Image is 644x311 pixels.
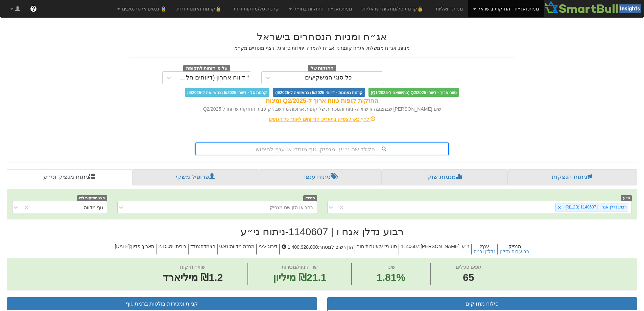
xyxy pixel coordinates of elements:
a: 🔒 נכסים אלטרנטיבים [112,0,171,17]
a: ניתוח הנפקות [507,169,637,185]
font: ₪21.1 מיליון [273,272,327,283]
font: 1140607 [401,244,420,249]
a: ? [25,0,42,17]
font: [DATE] [115,244,130,249]
font: מגמות שוק [427,174,456,180]
font: טווח ארוך - דיווחי Q2/2025 (בהשוואה ל-Q1/2025) [371,90,457,95]
font: נדל"ן ובניה [474,249,496,254]
a: פרופיל משקי [132,169,259,185]
a: ניתוח מנפיק וני״ע [7,169,132,185]
font: AA- [259,244,266,249]
font: שינוי [386,264,396,270]
font: הצג החזקות לפי [79,196,105,200]
font: על פי דוחות לתקופה [186,66,228,71]
font: ריבית [176,244,186,249]
font: מניות ואג״ח - החזקות בחו״ל [294,6,352,12]
font: ניתוח הנפקות [552,174,587,180]
a: מגמות שוק [382,169,507,185]
a: 🔒קרנות סל/מחקות ישראליות [357,0,430,17]
font: ₪1.2 מיליארד [163,272,223,283]
button: רבוע כוח נדל"ן [500,249,529,254]
font: קרנות נאמנות זרות [176,6,215,12]
font: איגרות חוב [357,244,379,249]
a: קרנות סל/מחקות זרות [229,0,284,17]
font: קניות ומכירות בולטות ברמת גוף [126,301,198,307]
font: ני״ע [623,196,630,200]
font: ? [31,5,35,12]
font: קרנות סל/מחקות זרות [234,6,279,12]
font: מנפיק [305,196,315,200]
font: מח"מ מדווה [230,244,255,249]
font: סוג ני״ע [380,244,397,249]
font: 🔒 [417,6,423,12]
font: מדד [190,244,199,249]
font: גוף מדווה [84,205,103,210]
font: : [130,244,131,249]
font: [PERSON_NAME]' ני"ע [421,244,470,249]
font: ניתוח ענפי [304,174,331,180]
font: ניתוח ני״ע [240,226,285,237]
a: 🔒קרנות נאמנות זרות [171,0,229,17]
font: מניות ואג״ח - החזקות בישראל [478,6,539,12]
font: 2.150% [158,244,174,249]
font: מניות דואליות [436,6,463,12]
img: סמארטבול [544,0,644,14]
font: ענף [481,244,489,249]
font: פרופיל משקי [176,174,209,180]
font: 1.81% [377,272,405,283]
font: לחץ כאן לצפייה בתאריכי הדיווחים לאחר כל הגופים [269,116,369,122]
font: - [285,226,289,237]
font: החזקות של [311,66,334,71]
a: ניתוח ענפי [259,169,382,185]
font: : [507,244,509,249]
font: בחר או הזן שם מנפיק [270,205,313,210]
a: מניות ואג״ח - החזקות בחו״ל [284,0,357,17]
font: : [174,244,176,249]
font: קרנות נאמנות - דיווחי 5/2025 (בהשוואה ל-4/2025) [275,90,362,95]
font: תאריך פדיון [131,244,154,249]
font: החזקות קופות טווח ארוך ל-Q2/2025 זמינות [266,97,378,104]
font: פילוח מחזיקים [466,301,499,307]
font: אג״ח ומניות הנסחרים בישראל [257,31,387,42]
font: גופים פעלים [456,264,481,270]
font: : [318,244,319,250]
font: מנפיק [508,244,521,249]
font: 0.91 [219,244,229,249]
font: רבוע כוח נדל"ן [500,249,529,254]
font: : [229,244,230,249]
font: 🔒 נכסים אלטרנטיבים [122,6,166,12]
font: דירוג [268,244,278,249]
font: רבוע נדלן אגח ו | 1140607 [289,226,404,237]
font: : [379,244,380,249]
font: כל סוגי המשקיעים [305,74,352,81]
font: הון רשום למסחר [319,244,353,250]
font: 🔒 [215,6,221,12]
font: מניות, אג״ח ממשלתי, אג״ח קונצרני, אג״ח להמרה, יחידות כדורגל, רצף מוסדיים מק״מ [234,45,410,51]
font: : [419,244,421,249]
font: : [480,244,481,249]
font: שווי קניות/מכירות [282,264,318,270]
font: הצמדה [200,244,215,249]
font: רבוע נדלן אגח ו | 1140607 (₪1.2B) [565,205,627,209]
font: : [199,244,200,249]
font: 65 [463,272,474,283]
a: מניות ואג״ח - החזקות בישראל [468,0,544,17]
font: הקלד שם ני״ע, מנפיק, גוף מוסדי או ענף לחיפוש... [251,146,375,153]
font: שווי החזקות [180,264,206,270]
font: : [266,244,268,249]
font: שים [PERSON_NAME] שבתצוגה זו שווי הקניות והמכירות של קופות ארוכות מחושב רק עבור החזקות שדוחו ל Q2... [203,106,441,112]
button: נדל"ן ובניה [474,249,496,254]
a: מניות דואליות [431,0,468,17]
font: * דיווח אחרון (דיווחים חלקיים) [173,74,249,81]
font: 1,400,928,000 [288,244,318,250]
font: קרנות סל - דיווחי 5/2025 (בהשוואה ל-4/2025) [187,90,267,95]
font: קרנות סל/מחקות ישראליות [362,6,417,12]
font: ניתוח מנפיק וני״ע [43,174,89,180]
